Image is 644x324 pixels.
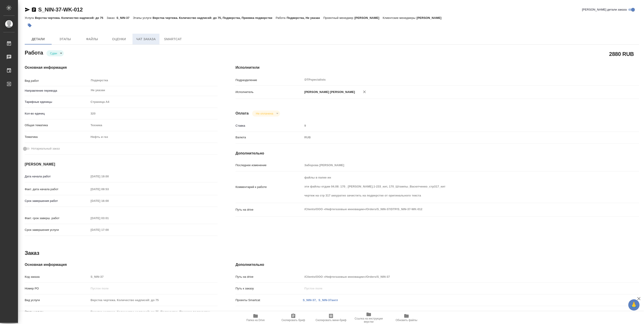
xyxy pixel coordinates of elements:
p: Верстка чертежа. Количество надписей: до 75, Подверстка, Приемка подверстки [152,16,276,20]
p: Этапы услуги [25,310,89,314]
button: Скопировать ссылку для ЯМессенджера [25,7,30,12]
p: Кол-во единиц [25,111,89,116]
p: Комментарий к работе [236,185,303,189]
p: Тарифные единицы [25,100,89,104]
button: Удалить исполнителя [359,87,369,97]
p: Дата начала работ [25,174,89,179]
h4: [PERSON_NAME] [25,162,218,167]
textarea: файлы в папке ин эти файлы отдам 04.08: 170_ [PERSON_NAME].1-233_кит, 170_Штампы_Васютченко_стр31... [303,174,605,199]
input: Пустое поле [89,198,128,204]
p: Общая тематика [25,123,89,128]
p: Заказ: [107,16,116,20]
p: Тематика [25,135,89,139]
h2: Работа [25,48,43,56]
input: Пустое поле [89,273,217,280]
span: Оценки [108,36,130,42]
button: Скопировать ссылку [31,7,37,12]
h4: Дополнительно [236,262,639,267]
h2: 2880 RUB [609,50,634,58]
div: RUB [303,134,605,141]
span: SmartCat [162,36,184,42]
p: Номер РО [25,286,89,291]
h2: Заказ [25,249,39,257]
span: Папка на Drive [246,319,265,322]
p: Исполнитель [236,90,303,94]
p: Вид услуги [25,298,89,302]
input: Пустое поле [89,173,128,180]
span: Нотариальный заказ [31,146,60,151]
span: Обновить файлы [396,319,417,322]
input: Пустое поле [89,309,217,315]
input: Пустое поле [89,215,128,221]
span: Детали [27,36,49,42]
p: Этапы услуги [133,16,153,20]
input: Пустое поле [89,285,217,292]
button: Добавить тэг [25,20,35,30]
div: Нефть и газ [89,133,217,141]
p: Факт. срок заверш. работ [25,216,89,220]
span: Файлы [81,36,103,42]
h4: Дополнительно [236,151,639,156]
p: Срок завершения работ [25,199,89,203]
input: Пустое поле [303,162,605,168]
input: Пустое поле [303,273,605,280]
div: Сдан [46,50,64,56]
p: Срок завершения услуги [25,228,89,232]
span: Чат заказа [135,36,157,42]
p: [PERSON_NAME] [354,16,383,20]
span: [PERSON_NAME] детали заказа [582,7,627,12]
button: Скопировать бриф [274,311,312,324]
button: Обновить файлы [388,311,425,324]
p: Факт. дата начала работ [25,187,89,192]
h4: Основная информация [25,65,218,70]
input: Пустое поле [89,186,128,192]
h4: Оплата [236,111,249,116]
a: S_NIN-37, [303,298,317,302]
button: Скопировать мини-бриф [312,311,350,324]
p: Вид работ [25,79,89,83]
span: Этапы [54,36,76,42]
p: Путь к заказу [236,286,303,291]
input: Пустое поле [89,227,128,233]
p: Путь на drive [236,275,303,279]
p: Транслитерация названий [236,311,303,316]
p: Верстка чертежа. Количество надписей: до 75 [35,16,107,20]
p: Услуга [25,16,35,20]
span: Скопировать мини-бриф [315,319,346,322]
span: Скопировать бриф [281,319,305,322]
span: Ссылка на инструкции верстки [353,317,385,323]
p: [PERSON_NAME] [PERSON_NAME] [303,90,355,94]
textarea: /Clients/ООО «Нефтегазовые инновации»/Orders/S_NIN-37/DTP/S_NIN-37-WK-012 [303,205,605,213]
h4: Основная информация [25,262,218,267]
input: Пустое поле [89,297,217,303]
p: Последнее изменение [236,163,303,168]
p: Клиентские менеджеры [383,16,417,20]
button: 🙏 [628,299,640,311]
a: S_NIN-37-WK-012 [38,7,83,13]
input: Пустое поле [303,285,605,292]
h4: Исполнители [236,65,639,70]
p: Ставка [236,123,303,128]
p: Проектный менеджер [323,16,354,20]
div: Страница А4 [89,98,217,106]
button: Папка на Drive [237,311,274,324]
button: Ссылка на инструкции верстки [350,311,388,324]
p: Валюта [236,135,303,140]
p: Код заказа [25,275,89,279]
p: Работа [276,16,287,20]
button: Сдан [49,51,58,55]
p: S_NIN-37 [116,16,133,20]
button: Не оплачена [254,112,274,115]
div: Сдан [252,110,280,117]
a: S_NIN-37англ [318,298,338,302]
input: Пустое поле [303,122,605,129]
p: Подверстка, Не указан [287,16,323,20]
p: Проекты Smartcat [236,298,303,302]
p: [PERSON_NAME] [417,16,445,20]
p: Направление перевода [25,88,89,93]
p: Путь на drive [236,207,303,212]
input: Пустое поле [89,110,217,117]
span: 🙏 [630,300,638,310]
p: Подразделение [236,78,303,82]
div: Техника [89,121,217,129]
